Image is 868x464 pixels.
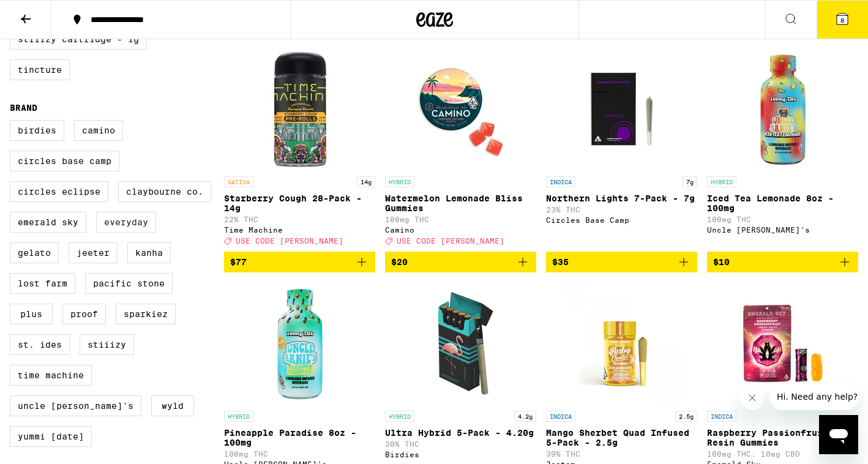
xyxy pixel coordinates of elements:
label: Proof [62,304,106,324]
label: Uncle [PERSON_NAME]'s [10,395,141,416]
label: Claybourne Co. [118,181,211,202]
p: Ultra Hybrid 5-Pack - 4.20g [385,428,536,438]
p: Mango Sherbet Quad Infused 5-Pack - 2.5g [546,428,697,447]
p: 39% THC [546,450,697,458]
p: HYBRID [385,411,414,422]
img: Circles Base Camp - Northern Lights 7-Pack - 7g [561,48,683,170]
a: Open page for Northern Lights 7-Pack - 7g from Circles Base Camp [546,48,697,251]
div: Uncle [PERSON_NAME]'s [707,226,858,234]
p: INDICA [546,411,575,422]
legend: Brand [10,103,37,113]
img: Camino - Watermelon Lemonade Bliss Gummies [400,48,522,170]
label: WYLD [151,395,194,416]
label: Circles Base Camp [10,151,119,171]
p: 22% THC [224,215,375,223]
div: Circles Base Camp [546,216,697,224]
label: Circles Eclipse [10,181,108,202]
label: STIIIZY Cartridge - 1g [10,29,147,50]
span: USE CODE [PERSON_NAME] [236,238,343,245]
p: Raspberry Passionfruit Live Resin Gummies [707,428,858,447]
a: Open page for Starberry Cough 28-Pack - 14g from Time Machine [224,48,375,251]
p: 100mg THC [224,450,375,458]
p: 4.2g [514,411,536,422]
label: Camino [74,120,123,141]
label: Yummi [DATE] [10,426,92,447]
img: Emerald Sky - Raspberry Passionfruit Live Resin Gummies [722,282,844,405]
span: $10 [713,257,730,267]
img: Time Machine - Starberry Cough 28-Pack - 14g [239,48,361,170]
div: Birdies [385,451,536,458]
button: Add to bag [385,252,536,272]
button: Add to bag [707,252,858,272]
label: Sparkiez [116,304,176,324]
label: PLUS [10,304,53,324]
span: USE CODE [PERSON_NAME] [397,238,504,245]
p: HYBRID [707,176,736,187]
p: Starberry Cough 28-Pack - 14g [224,193,375,213]
p: HYBRID [224,411,253,422]
p: Pineapple Paradise 8oz - 100mg [224,428,375,447]
p: 23% THC [546,206,697,214]
div: Camino [385,226,536,234]
p: Northern Lights 7-Pack - 7g [546,193,697,203]
img: Birdies - Ultra Hybrid 5-Pack - 4.20g [400,282,522,405]
div: Time Machine [224,226,375,234]
p: INDICA [546,176,575,187]
label: Jeeter [69,242,118,263]
label: Time Machine [10,365,92,386]
p: Iced Tea Lemonade 8oz - 100mg [707,193,858,213]
label: Birdies [10,120,64,141]
p: 2.5g [675,411,697,422]
p: 7g [683,176,697,187]
p: 14g [357,176,375,187]
p: HYBRID [385,176,414,187]
label: Pacific Stone [85,273,173,294]
p: 100mg THC: 10mg CBD [707,450,858,458]
span: 8 [840,17,844,24]
label: Everyday [96,212,156,233]
img: Uncle Arnie's - Iced Tea Lemonade 8oz - 100mg [722,48,844,170]
p: 100mg THC [385,215,536,223]
span: $20 [391,257,408,267]
label: Kanha [127,242,171,263]
iframe: Button to launch messaging window [819,415,858,454]
label: STIIIZY [80,334,134,355]
button: 8 [817,1,868,39]
p: 100mg THC [707,215,858,223]
p: INDICA [707,411,736,422]
a: Open page for Watermelon Lemonade Bliss Gummies from Camino [385,48,536,251]
span: $35 [552,257,569,267]
p: Watermelon Lemonade Bliss Gummies [385,193,536,213]
span: $77 [230,257,247,267]
label: Emerald Sky [10,212,86,233]
button: Add to bag [224,252,375,272]
img: Jeeter - Mango Sherbet Quad Infused 5-Pack - 2.5g [561,282,683,405]
img: Uncle Arnie's - Pineapple Paradise 8oz - 100mg [239,282,361,405]
p: 30% THC [385,440,536,448]
button: Add to bag [546,252,697,272]
iframe: Message from company [769,383,858,410]
iframe: Close message [740,386,765,410]
a: Open page for Iced Tea Lemonade 8oz - 100mg from Uncle Arnie's [707,48,858,251]
label: Lost Farm [10,273,75,294]
label: Gelato [10,242,59,263]
p: SATIVA [224,176,253,187]
label: St. Ides [10,334,70,355]
label: Tincture [10,59,70,80]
